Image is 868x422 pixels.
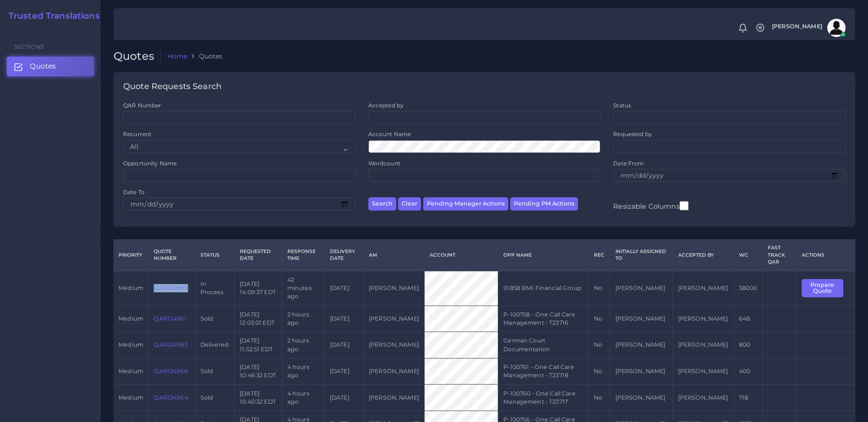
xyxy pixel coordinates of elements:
th: Requested Date [235,240,282,271]
button: Pending Manager Actions [423,197,508,211]
td: [PERSON_NAME] [363,332,424,359]
th: Actions [796,240,855,271]
td: [DATE] 12:03:01 EDT [235,306,282,332]
label: Accepted by [368,101,404,109]
span: medium [119,285,143,291]
li: Quotes [187,52,222,61]
td: [PERSON_NAME] [610,332,673,359]
td: [PERSON_NAME] [673,271,733,306]
th: REC [588,240,609,271]
label: Date From [613,159,644,167]
td: [DATE] [324,385,363,411]
td: 91858 BMI Financial Group [498,271,589,306]
a: [PERSON_NAME]avatar [767,19,849,37]
td: [PERSON_NAME] [610,385,673,411]
td: [DATE] [324,271,363,306]
a: Quotes [7,57,94,76]
td: No [588,306,609,332]
label: Account Name [368,130,411,138]
td: [PERSON_NAME] [363,358,424,385]
td: [PERSON_NAME] [673,385,733,411]
td: Sold [195,306,235,332]
th: WC [733,240,762,271]
td: [DATE] [324,306,363,332]
td: No [588,271,609,306]
button: Search [368,197,396,211]
a: QAR124983 [154,341,187,348]
h2: Quotes [113,50,161,63]
label: Date To [123,188,145,196]
h4: Quote Requests Search [123,82,221,92]
td: German Court Documentation [498,332,589,359]
th: Quote Number [149,240,195,271]
a: Home [167,52,188,61]
a: QAR124961 [154,315,186,322]
td: No [588,358,609,385]
td: [PERSON_NAME] [610,271,673,306]
button: Pending PM Actions [510,197,578,211]
td: Sold [195,358,235,385]
td: [PERSON_NAME] [610,306,673,332]
label: Status [613,101,631,109]
a: QAR124964 [154,394,188,401]
img: avatar [827,19,846,37]
label: QAR Number [123,101,161,109]
td: 648 [733,306,762,332]
td: [PERSON_NAME] [673,332,733,359]
td: [PERSON_NAME] [363,271,424,306]
a: QAR124966 [154,368,188,375]
a: Prepare Quote [802,284,850,291]
td: 800 [733,332,762,359]
td: 2 hours ago [282,306,324,332]
td: No [588,332,609,359]
button: Prepare Quote [802,279,843,298]
td: [DATE] [324,332,363,359]
th: Account [425,240,498,271]
td: 38000 [733,271,762,306]
td: 42 minutes ago [282,271,324,306]
button: Clear [398,197,421,211]
label: Recurrent [123,130,151,138]
td: No [588,385,609,411]
td: 2 hours ago [282,332,324,359]
label: Resizable Columns [613,200,688,211]
td: [PERSON_NAME] [363,385,424,411]
label: Opportunity Name [123,159,177,167]
th: Response Time [282,240,324,271]
th: AM [363,240,424,271]
th: Accepted by [673,240,733,271]
input: Resizable Columns [679,200,689,211]
span: medium [119,368,143,375]
td: In Process [195,271,235,306]
td: [DATE] 14:09:37 EDT [235,271,282,306]
td: Delivered [195,332,235,359]
td: [PERSON_NAME] [673,358,733,385]
td: [PERSON_NAME] [610,358,673,385]
td: 4 hours ago [282,358,324,385]
span: medium [119,341,143,348]
label: Requested by [613,130,652,138]
a: Trusted Translations [2,11,100,21]
th: Priority [113,240,149,271]
span: medium [119,315,143,322]
span: [PERSON_NAME] [772,24,822,30]
td: [DATE] 10:46:32 EDT [235,358,282,385]
span: medium [119,394,143,401]
td: 400 [733,358,762,385]
span: Quotes [30,61,56,71]
a: QAR124999 [154,285,188,291]
td: 4 hours ago [282,385,324,411]
label: Wordcount [368,159,400,167]
th: Delivery Date [324,240,363,271]
td: P-100758 - One Call Care Management - T23716 [498,306,589,332]
td: P-100760 - One Call Care Management - T23717 [498,385,589,411]
td: [DATE] [324,358,363,385]
th: Status [195,240,235,271]
td: 718 [733,385,762,411]
th: Fast Track QAR [762,240,796,271]
td: [PERSON_NAME] [673,306,733,332]
td: [DATE] 10:40:32 EDT [235,385,282,411]
td: [PERSON_NAME] [363,306,424,332]
td: Sold [195,385,235,411]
